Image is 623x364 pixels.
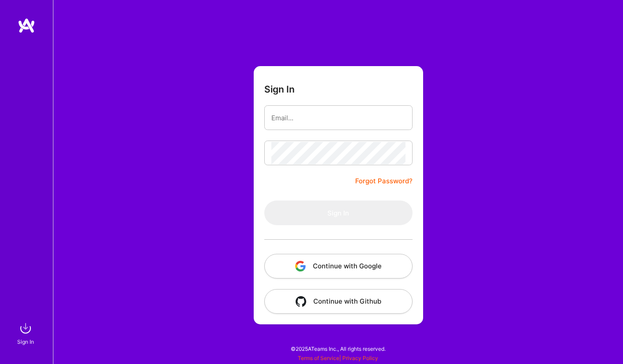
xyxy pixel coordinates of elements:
[355,176,413,186] a: Forgot Password?
[296,296,306,307] img: icon
[264,254,413,279] button: Continue with Google
[271,107,405,129] input: Email...
[298,355,339,361] a: Terms of Service
[342,355,378,361] a: Privacy Policy
[298,355,378,361] span: |
[17,337,34,346] div: Sign In
[18,18,35,33] img: logo
[295,261,306,271] img: icon
[53,338,623,360] div: © 2025 ATeams Inc., All rights reserved.
[264,289,413,314] button: Continue with Github
[19,319,34,346] a: sign inSign In
[264,201,413,225] button: Sign In
[17,319,34,337] img: sign in
[264,84,295,95] h3: Sign In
